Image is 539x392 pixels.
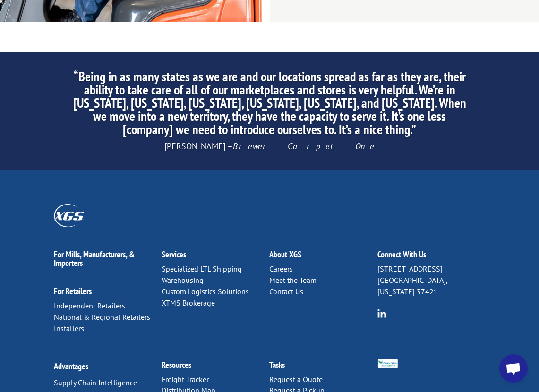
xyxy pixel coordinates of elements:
a: Supply Chain Intelligence [54,378,137,387]
span: [PERSON_NAME] – [164,141,375,152]
a: About XGS [269,249,301,260]
img: Smartway_Logo [377,359,398,368]
h2: Connect With Us [377,250,485,264]
a: Advantages [54,361,88,372]
a: For Retailers [54,286,92,297]
h2: “Being in as many states as we are and our locations spread as far as they are, their ability to ... [70,70,469,141]
img: XGS_Logos_ALL_2024_All_White [54,204,84,227]
a: Request a Quote [269,375,323,384]
em: Brewer Carpet One [233,141,375,152]
a: National & Regional Retailers [54,312,150,322]
a: Services [162,249,186,260]
img: group-6 [377,309,386,318]
a: Installers [54,324,84,333]
h2: Tasks [269,361,377,374]
a: For Mills, Manufacturers, & Importers [54,249,135,268]
a: Warehousing [162,275,204,285]
a: Careers [269,264,293,273]
a: Custom Logistics Solutions [162,287,249,296]
a: Freight Tracker [162,375,209,384]
div: Open chat [499,354,528,383]
a: Resources [162,359,191,370]
p: [STREET_ADDRESS] [GEOGRAPHIC_DATA], [US_STATE] 37421 [377,264,485,297]
a: Meet the Team [269,275,317,285]
a: Specialized LTL Shipping [162,264,242,273]
a: XTMS Brokerage [162,298,215,307]
a: Contact Us [269,287,303,296]
a: Independent Retailers [54,301,125,310]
